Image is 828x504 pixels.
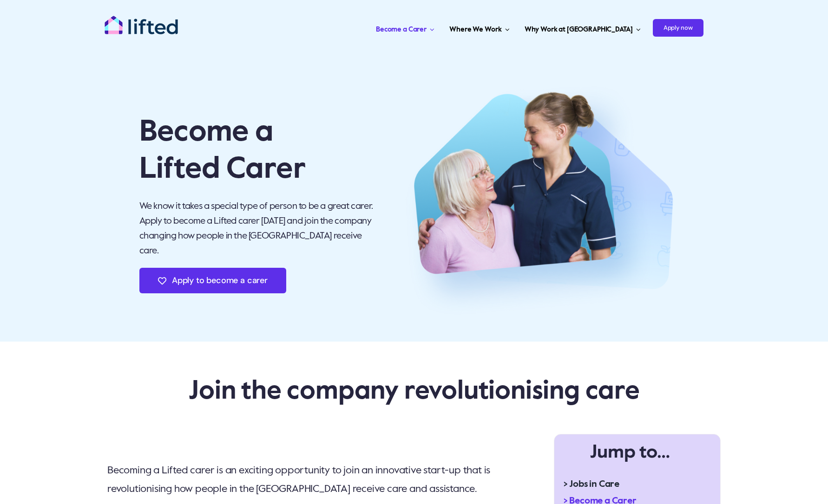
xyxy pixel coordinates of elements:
a: lifted-logo [104,15,178,25]
span: Why Work at [GEOGRAPHIC_DATA] [525,22,633,37]
span: Apply to become a carer [172,276,268,285]
span: > Jobs in Care [564,477,619,492]
span: Where We Work [449,22,501,37]
a: Become a Carer [373,14,437,42]
p: Become a Lifted Carer [139,114,382,188]
a: > Jobs in Care [554,476,705,493]
a: Apply now [653,14,703,42]
a: Apply to become a carer [139,268,286,293]
span: Become a Carer [376,22,427,37]
span: We know it takes a special type of person to be a great carer. Apply to become a Lifted carer [DA... [139,202,373,256]
h2: Join the company revolutionising care [107,380,721,405]
h2: Jump to… [554,440,705,465]
a: Where We Work [447,14,512,42]
nav: Carer Jobs Menu [250,14,703,42]
a: Why Work at [GEOGRAPHIC_DATA] [522,14,644,42]
img: Beome a Carer – Hero Image [394,70,689,332]
span: Apply now [653,19,703,37]
span: Becoming a Lifted carer is an exciting opportunity to join an innovative start-up that is revolut... [107,465,490,494]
